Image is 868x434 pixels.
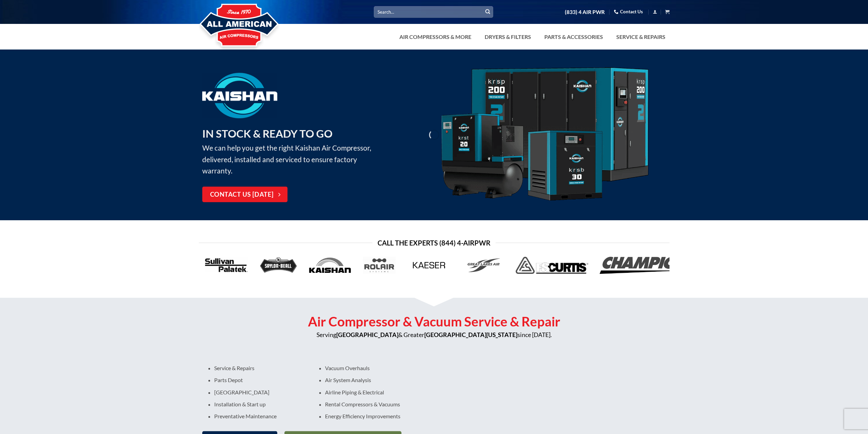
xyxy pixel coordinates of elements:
a: Contact Us [DATE] [202,187,288,202]
a: View cart [665,8,670,16]
a: (833) 4 AIR PWR [565,6,605,18]
a: Contact Us [614,6,643,17]
p: Installation & Start up [214,401,303,407]
a: Service & Repairs [612,30,670,44]
strong: [GEOGRAPHIC_DATA] [336,331,398,338]
p: Preventative Maintenance [214,413,303,419]
h2: Air Compressor & Vacuum Service & Repair [199,313,670,330]
span: Contact Us [DATE] [210,190,274,200]
p: Rental Compressors & Vacuums [325,401,458,407]
strong: IN STOCK & READY TO GO [202,127,333,140]
p: Air System Analysis [325,377,458,383]
a: Parts & Accessories [540,30,607,44]
p: Parts Depot [214,377,303,383]
p: Vacuum Overhauls [325,365,458,372]
p: Serving & Greater since [DATE]. [199,330,670,340]
span: Call the Experts (844) 4-AirPwr [378,237,490,248]
a: Dryers & Filters [481,30,535,44]
img: Kaishan [439,67,650,203]
a: Login [653,8,657,16]
button: Submit [483,7,493,17]
p: Service & Repairs [214,365,303,372]
p: We can help you get the right Kaishan Air Compressor, delivered, installed and serviced to ensure... [202,125,381,177]
p: Energy Efficiency Improvements [325,413,458,419]
input: Search… [374,6,493,17]
p: [GEOGRAPHIC_DATA] [214,389,303,395]
img: Kaishan [202,73,277,118]
a: Air Compressors & More [395,30,475,44]
strong: [GEOGRAPHIC_DATA][US_STATE] [424,331,517,338]
p: Airline Piping & Electrical [325,389,458,395]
